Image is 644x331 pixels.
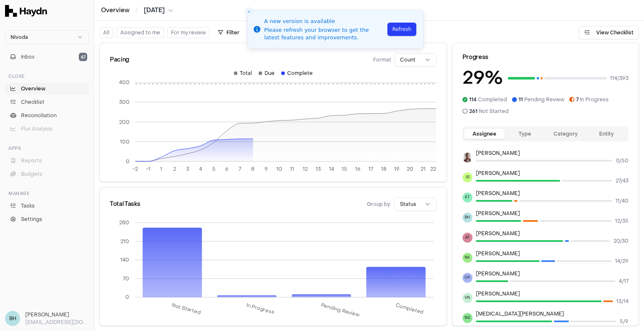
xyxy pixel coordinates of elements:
tspan: 22 [430,166,436,172]
span: Overview [21,85,45,92]
tspan: 12 [303,166,308,172]
div: Manage [5,187,89,200]
span: Pending Review [519,96,564,103]
span: 13 / 14 [616,298,628,305]
tspan: 14 [329,166,334,172]
button: Filter [213,26,244,39]
span: JS [462,172,473,182]
button: Assignee [464,129,505,139]
tspan: 140 [121,257,130,263]
tspan: -2 [132,166,138,172]
span: Settings [21,216,42,223]
button: View Checklist [579,26,639,39]
tspan: 17 [369,166,373,172]
span: Inbox [21,53,34,61]
button: Inbox67 [5,51,89,63]
tspan: 10 [276,166,282,172]
a: Checklist [5,96,89,108]
span: Reports [21,157,42,164]
p: [PERSON_NAME] [476,230,628,237]
tspan: 5 [212,166,216,172]
button: Close toast [245,8,253,16]
span: Format [373,56,391,63]
tspan: 21 [421,166,426,172]
div: Due [259,70,275,77]
p: [MEDICAL_DATA][PERSON_NAME] [476,310,628,317]
tspan: 100 [120,139,130,145]
div: Pacing [110,56,129,64]
tspan: 15 [342,166,347,172]
p: [EMAIL_ADDRESS][DOMAIN_NAME] [25,318,89,326]
span: NS [462,313,473,323]
span: 27 / 43 [615,177,628,184]
span: Not Started [469,108,509,115]
span: DP [462,273,473,283]
span: [DATE] [144,6,165,15]
a: Overview [5,83,89,95]
span: BH [462,213,473,223]
tspan: 300 [119,99,130,105]
img: JP Smit [462,152,473,162]
button: Category [545,129,586,139]
tspan: 4 [199,166,202,172]
img: Haydn Logo [5,5,47,17]
span: Group by: [367,201,391,208]
div: Close [5,69,89,83]
span: AF [462,233,473,243]
button: Budgets [5,168,89,180]
span: 114 [469,96,477,103]
button: Assigned to me [117,27,164,38]
div: Complete [281,70,313,77]
div: Total Tasks [110,200,140,208]
tspan: 8 [251,166,254,172]
tspan: Not Started [171,302,202,316]
span: 261 [469,108,478,115]
tspan: 200 [119,119,130,126]
span: 0 / 50 [616,157,628,164]
span: Nivoda [10,34,28,41]
button: [DATE] [144,6,173,15]
div: Please refresh your browser to get the latest features and improvements. [264,26,385,41]
tspan: 2 [173,166,176,172]
tspan: Pending Review [321,302,361,318]
button: For my review [167,27,210,38]
tspan: 9 [265,166,268,172]
div: Progress [462,53,628,62]
p: [PERSON_NAME] [476,250,628,257]
span: NK [462,253,473,263]
span: Filter [226,29,239,36]
span: 20 / 30 [613,238,628,244]
p: [PERSON_NAME] [476,210,628,217]
span: 11 / 40 [615,198,628,204]
span: 7 [576,96,579,103]
p: [PERSON_NAME] [476,270,628,277]
span: 12 / 35 [615,218,628,224]
button: Reports [5,155,89,167]
tspan: Completed [395,302,425,316]
h3: 29 % [462,65,503,91]
tspan: 1 [160,166,162,172]
tspan: 18 [381,166,387,172]
tspan: 400 [119,79,130,86]
span: Budgets [21,170,42,178]
button: Entity [586,129,627,139]
span: / [134,6,140,14]
tspan: 0 [126,158,130,165]
div: A new version is available [264,17,385,26]
div: Total [234,70,252,77]
tspan: 13 [316,166,321,172]
tspan: 16 [355,166,360,172]
tspan: 6 [225,166,229,172]
tspan: In Progress [246,302,276,316]
span: 11 [519,96,523,103]
tspan: 7 [239,166,241,172]
tspan: 19 [394,166,400,172]
button: Nivoda [5,30,89,44]
p: [PERSON_NAME] [476,290,628,297]
span: VN [462,293,473,303]
button: Type [505,129,545,139]
tspan: 0 [126,294,130,300]
span: 114 / 393 [610,75,628,82]
tspan: 11 [290,166,294,172]
tspan: 280 [119,219,130,226]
